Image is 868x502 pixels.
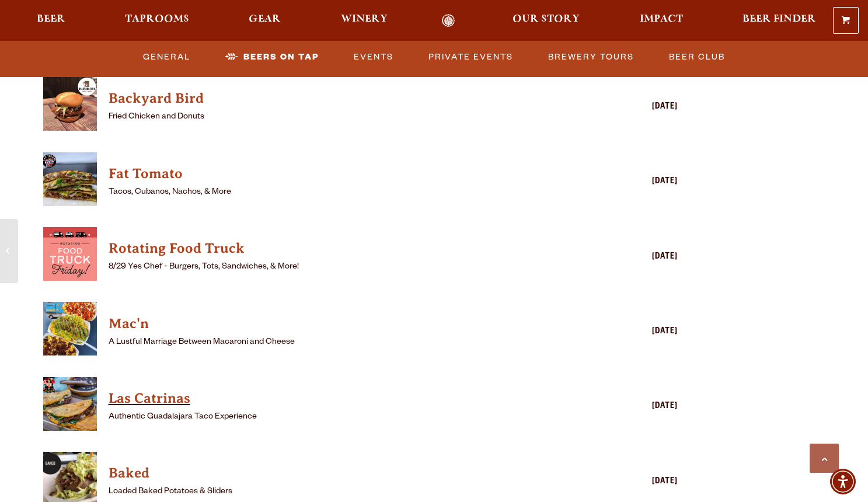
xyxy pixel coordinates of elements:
p: Authentic Guadalajara Taco Experience [109,410,579,424]
p: Loaded Baked Potatoes & Sliders [109,485,579,499]
img: thumbnail food truck [43,302,97,355]
a: Odell Home [426,14,470,27]
a: View Mac'n details (opens in a new window) [109,312,579,336]
p: Tacos, Cubanos, Nachos, & More [109,186,579,200]
span: Beer [37,15,65,24]
div: Accessibility Menu [830,469,856,494]
a: View Backyard Bird details (opens in a new window) [43,77,97,137]
a: Our Story [505,14,587,27]
span: Gear [249,15,281,24]
h4: Backyard Bird [109,89,579,108]
h4: Rotating Food Truck [109,239,579,258]
span: Impact [640,15,683,24]
h4: Fat Tomato [109,165,579,183]
a: Beer Finder [735,14,824,27]
a: View Rotating Food Truck details (opens in a new window) [109,237,579,260]
a: Taprooms [117,14,197,27]
h4: Mac'n [109,315,579,333]
span: Winery [341,15,388,24]
p: Fried Chicken and Donuts [109,110,579,124]
a: View Baked details (opens in a new window) [109,462,579,485]
a: View Las Catrinas details (opens in a new window) [43,377,97,437]
a: View Rotating Food Truck details (opens in a new window) [43,227,97,287]
a: View Mac'n details (opens in a new window) [43,302,97,362]
a: Winery [333,14,395,27]
a: View Las Catrinas details (opens in a new window) [109,387,579,410]
img: thumbnail food truck [43,227,97,281]
h4: Las Catrinas [109,389,579,408]
a: Beers on Tap [221,44,323,71]
a: Beer [29,14,73,27]
div: [DATE] [584,400,678,414]
a: General [138,44,195,71]
a: Beer Club [664,44,730,71]
p: 8/29 Yes Chef - Burgers, Tots, Sandwiches, & More! [109,260,579,274]
a: View Fat Tomato details (opens in a new window) [43,152,97,212]
span: Taprooms [125,15,189,24]
a: Private Events [424,44,518,71]
img: thumbnail food truck [43,377,97,431]
a: Scroll to top [810,444,839,473]
span: Our Story [513,15,580,24]
img: thumbnail food truck [43,152,97,206]
div: [DATE] [584,325,678,339]
a: View Fat Tomato details (opens in a new window) [109,162,579,186]
div: [DATE] [584,475,678,489]
img: thumbnail food truck [43,77,97,131]
a: Brewery Tours [543,44,639,71]
a: Impact [632,14,691,27]
a: View Backyard Bird details (opens in a new window) [109,87,579,110]
span: Beer Finder [742,15,816,24]
p: A Lustful Marriage Between Macaroni and Cheese [109,336,579,350]
div: [DATE] [584,175,678,189]
div: [DATE] [584,100,678,114]
h4: Baked [109,464,579,483]
a: Gear [241,14,288,27]
div: [DATE] [584,250,678,264]
a: Events [349,44,398,71]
